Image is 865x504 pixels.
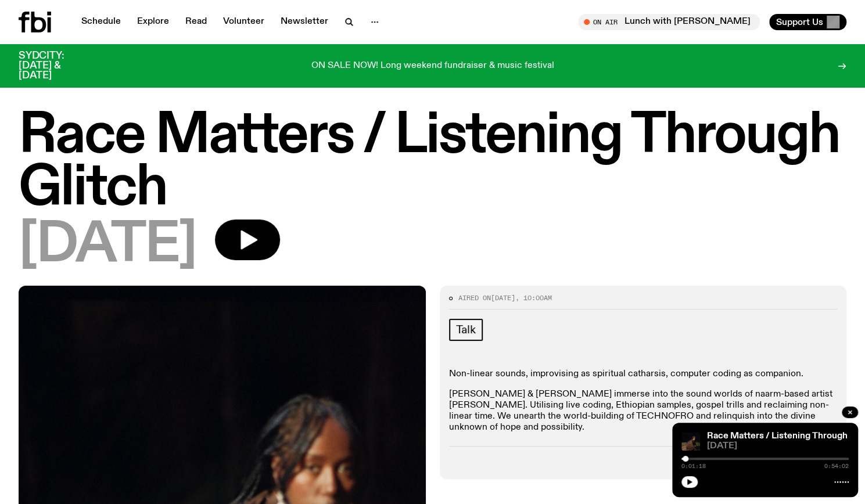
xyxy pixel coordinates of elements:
[578,14,760,30] button: On AirLunch with [PERSON_NAME]
[19,219,196,272] span: [DATE]
[74,14,128,30] a: Schedule
[216,14,271,30] a: Volunteer
[707,442,849,451] span: [DATE]
[130,14,176,30] a: Explore
[824,463,849,469] span: 0:54:02
[449,319,483,341] a: Talk
[449,389,838,434] p: [PERSON_NAME] & [PERSON_NAME] immerse into the sound worlds of naarm-based artist [PERSON_NAME]. ...
[776,17,823,27] span: Support Us
[515,293,552,303] span: , 10:00am
[681,463,706,469] span: 0:01:18
[769,14,846,30] button: Support Us
[19,110,846,215] h1: Race Matters / Listening Through Glitch
[19,51,93,81] h3: SYDCITY: [DATE] & [DATE]
[458,293,491,303] span: Aired on
[311,61,554,71] p: ON SALE NOW! Long weekend fundraiser & music festival
[178,14,214,30] a: Read
[449,369,838,380] p: Non-linear sounds, improvising as spiritual catharsis, computer coding as companion.
[456,323,476,336] span: Talk
[681,432,700,451] img: Fetle crouches in a park at night. They are wearing a long brown garment and looking solemnly int...
[491,293,515,303] span: [DATE]
[274,14,335,30] a: Newsletter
